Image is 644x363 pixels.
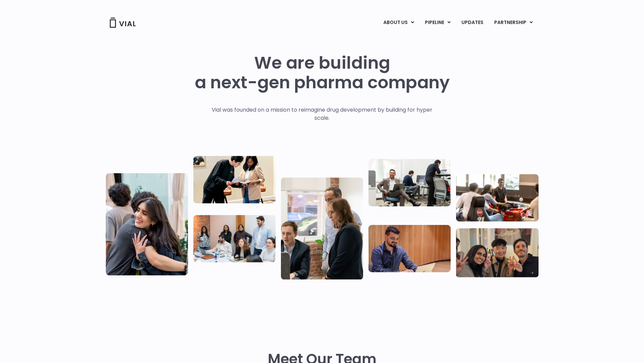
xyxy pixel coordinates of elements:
img: Man working at a computer [368,225,451,272]
img: Eight people standing and sitting in an office [193,215,276,262]
img: Group of three people standing around a computer looking at the screen [281,177,363,279]
img: Three people working in an office [368,159,451,206]
a: PIPELINEMenu Toggle [420,17,456,28]
h1: We are building a next-gen pharma company [195,53,450,92]
a: UPDATES [456,17,488,28]
a: ABOUT USMenu Toggle [378,17,419,28]
img: Group of 3 people smiling holding up the peace sign [456,228,538,277]
img: Vial Logo [109,18,136,28]
a: PARTNERSHIPMenu Toggle [489,17,538,28]
img: Two people looking at a paper talking. [193,156,276,203]
p: Vial was founded on a mission to reimagine drug development by building for hyper scale. [205,106,439,122]
img: Vial Life [106,173,188,275]
img: Group of people playing whirlyball [456,174,538,221]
